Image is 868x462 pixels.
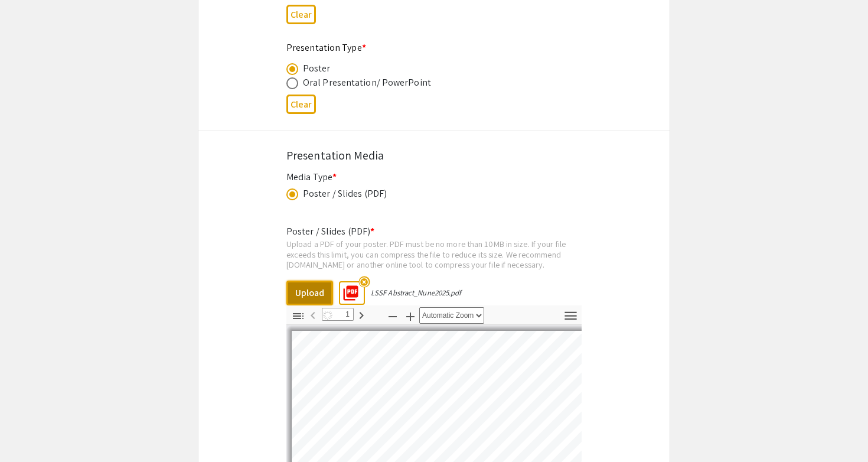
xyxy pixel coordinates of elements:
[351,306,371,323] button: Next Page
[303,306,323,323] button: Previous Page
[9,409,50,453] iframe: Chat
[303,76,431,90] div: Oral Presentation/ PowerPoint
[358,276,370,287] mat-icon: highlight_off
[288,307,308,324] button: Toggle Sidebar
[303,61,331,76] div: Poster
[322,308,354,321] input: Page
[383,307,403,324] button: Zoom Out
[286,281,333,305] button: Upload
[286,239,582,270] div: Upload a PDF of your poster. PDF must be no more than 10MB in size. If your file exceeds this lim...
[286,225,374,237] mat-label: Poster / Slides (PDF)
[286,171,337,183] mat-label: Media Type
[303,187,387,201] div: Poster / Slides (PDF)
[419,307,484,324] select: Zoom
[286,95,316,114] button: Clear
[400,307,420,324] button: Zoom In
[560,307,580,324] button: Tools
[286,5,316,24] button: Clear
[371,288,462,298] div: LSSF Abstract_Nune2025.pdf
[338,281,356,298] mat-icon: picture_as_pdf
[286,41,366,54] mat-label: Presentation Type
[286,147,582,164] div: Presentation Media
